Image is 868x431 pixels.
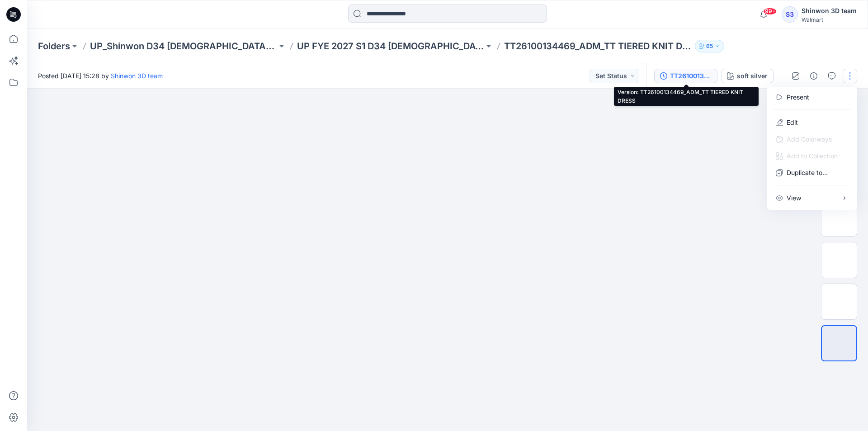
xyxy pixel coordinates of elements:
[721,69,774,83] button: soft silver
[38,71,163,81] span: Posted [DATE] 15:28 by
[782,6,798,23] div: S3
[504,40,691,52] p: TT26100134469_ADM_TT TIERED KNIT DRESS
[90,40,277,52] a: UP_Shinwon D34 [DEMOGRAPHIC_DATA] Dresses
[787,168,828,177] p: Duplicate to...
[706,41,713,51] p: 65
[763,8,777,15] span: 99+
[654,69,717,83] button: TT26100134469_ADM_TT TIERED KNIT DRESS
[38,40,70,52] a: Folders
[787,118,798,127] a: Edit
[787,92,809,102] a: Present
[111,72,163,80] a: Shinwon 3D team
[695,40,724,52] button: 65
[802,5,857,16] div: Shinwon 3D team
[297,40,484,52] a: UP FYE 2027 S1 D34 [DEMOGRAPHIC_DATA] Dresses
[802,16,857,23] div: Walmart
[807,69,821,83] button: Details
[737,71,768,81] div: soft silver
[787,193,801,203] p: View
[670,71,712,81] div: TT26100134469_ADM_TT TIERED KNIT DRESS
